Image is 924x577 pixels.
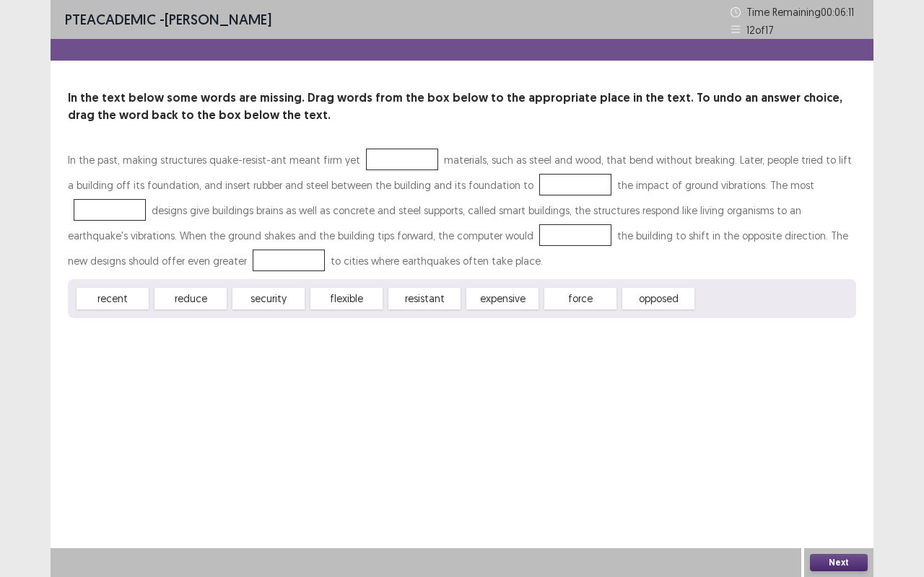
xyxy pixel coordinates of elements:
button: Next [810,554,868,571]
p: 12 of 17 [746,22,774,38]
div: resistant [388,288,461,309]
p: Time Remaining 00 : 06 : 11 [746,4,859,19]
div: reduce [154,288,227,309]
div: security [232,288,305,309]
div: opposed [622,288,694,309]
p: - [PERSON_NAME] [65,9,271,30]
div: force [544,288,616,309]
p: In the text below some words are missing. Drag words from the box below to the appropriate place ... [68,89,856,124]
div: In the past, making structures quake-resist-ant meant firm yet materials, such as steel and wood,... [68,147,856,273]
div: flexible [310,288,383,309]
span: PTE academic [65,10,156,28]
div: recent [77,288,149,309]
div: expensive [466,288,539,309]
